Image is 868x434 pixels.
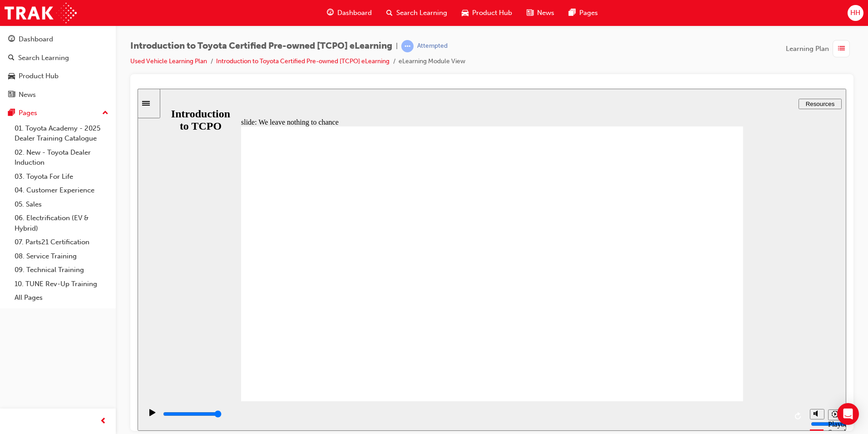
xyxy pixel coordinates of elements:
a: 02. New - Toyota Dealer Induction [11,146,112,170]
a: Dashboard [4,31,112,48]
span: Introduction to Toyota Certified Pre-owned [TCPO] eLearning [130,41,392,51]
button: Playback speed [690,321,705,332]
button: Learning Plan [786,40,853,57]
span: Search Learning [396,8,447,18]
div: Search Learning [18,53,69,63]
li: eLearning Module View [399,56,465,67]
button: Play (Ctrl+Alt+P) [5,320,20,335]
span: prev-icon [100,416,107,427]
a: 01. Toyota Academy - 2025 Dealer Training Catalogue [11,121,112,146]
img: Trak [5,3,77,23]
a: 10. TUNE Rev-Up Training [11,277,112,291]
span: search-icon [386,7,393,19]
button: Pages [4,105,112,121]
div: Product Hub [19,71,59,81]
span: search-icon [8,54,15,62]
span: Pages [579,8,598,18]
span: | [396,41,398,51]
span: news-icon [527,7,533,19]
a: News [4,86,112,103]
input: slide progress [25,322,84,329]
span: News [537,8,554,18]
span: news-icon [8,91,15,99]
a: 03. Toyota For Life [11,170,112,184]
a: 06. Electrification (EV & Hybrid) [11,211,112,235]
span: learningRecordVerb_ATTEMPT-icon [401,40,414,52]
span: car-icon [462,7,469,19]
span: guage-icon [8,35,15,44]
div: Attempted [417,42,448,50]
button: Resources [661,10,704,20]
span: Dashboard [337,8,372,18]
span: car-icon [8,72,15,81]
a: All Pages [11,291,112,305]
a: Used Vehicle Learning Plan [130,57,207,65]
input: volume [673,332,732,339]
button: HH [848,5,863,21]
span: up-icon [102,107,108,119]
button: DashboardSearch LearningProduct HubNews [4,29,112,105]
a: guage-iconDashboard [320,4,379,22]
a: car-iconProduct Hub [454,4,519,22]
a: 08. Service Training [11,249,112,263]
div: Playback Speed [690,332,704,348]
span: guage-icon [327,7,334,19]
button: Mute (Ctrl+Alt+M) [672,320,687,331]
a: 05. Sales [11,197,112,212]
div: playback controls [5,313,668,342]
span: Learning Plan [786,44,829,54]
a: 09. Technical Training [11,263,112,277]
a: Product Hub [4,68,112,85]
button: Replay (Ctrl+Alt+R) [654,321,668,334]
div: Open Intercom Messenger [837,403,859,425]
a: search-iconSearch Learning [379,4,454,22]
span: pages-icon [8,109,15,117]
div: misc controls [668,313,704,342]
span: pages-icon [569,7,576,19]
a: Introduction to Toyota Certified Pre-owned [TCPO] eLearning [216,57,390,65]
a: 07. Parts21 Certification [11,235,112,249]
span: Resources [668,12,697,19]
span: HH [850,8,860,18]
span: Product Hub [472,8,512,18]
div: Pages [19,108,37,118]
a: pages-iconPages [562,4,605,22]
div: News [19,90,36,100]
div: Dashboard [19,34,53,45]
a: Search Learning [4,50,112,66]
span: list-icon [838,43,845,55]
a: news-iconNews [519,4,562,22]
a: 04. Customer Experience [11,183,112,197]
